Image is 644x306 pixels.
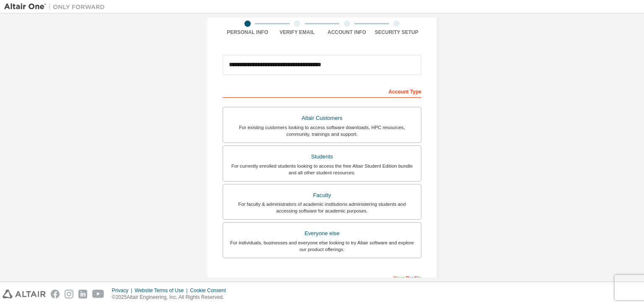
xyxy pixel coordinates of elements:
[228,189,416,201] div: Faculty
[228,201,416,214] div: For faculty & administrators of academic institutions administering students and accessing softwa...
[112,294,231,301] p: © 2025 Altair Engineering, Inc. All Rights Reserved.
[273,29,322,36] div: Verify Email
[228,151,416,163] div: Students
[228,239,416,253] div: For individuals, businesses and everyone else looking to try Altair software and explore our prod...
[135,287,190,294] div: Website Terms of Use
[228,124,416,137] div: For existing customers looking to access software downloads, HPC resources, community, trainings ...
[228,228,416,239] div: Everyone else
[78,290,87,298] img: linkedin.svg
[112,287,135,294] div: Privacy
[228,163,416,176] div: For currently enrolled students looking to access the free Altair Student Edition bundle and all ...
[190,287,231,294] div: Cookie Consent
[223,271,421,284] div: Your Profile
[228,112,416,124] div: Altair Customers
[223,29,273,36] div: Personal Info
[51,290,60,298] img: facebook.svg
[223,84,421,98] div: Account Type
[372,29,422,36] div: Security Setup
[3,290,46,298] img: altair_logo.svg
[322,29,372,36] div: Account Info
[4,3,109,11] img: Altair One
[65,290,73,298] img: instagram.svg
[92,290,104,298] img: youtube.svg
